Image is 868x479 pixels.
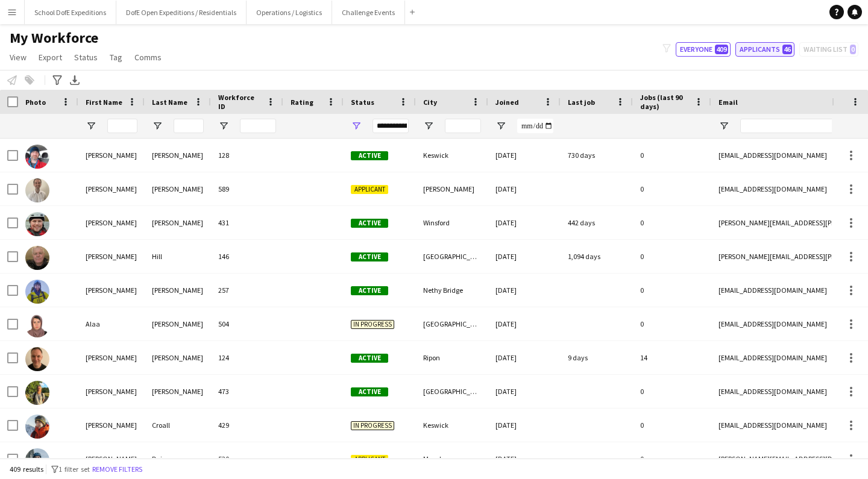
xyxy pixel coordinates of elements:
[145,274,211,307] div: [PERSON_NAME]
[488,307,561,340] div: [DATE]
[78,375,145,408] div: [PERSON_NAME]
[416,172,488,205] div: [PERSON_NAME]
[416,274,488,307] div: Nethy Bridge
[5,49,31,65] a: View
[211,240,283,273] div: 146
[39,52,62,63] span: Export
[445,119,481,133] input: City Filter Input
[25,178,49,202] img: Adam Mather
[782,45,792,54] span: 46
[211,442,283,475] div: 530
[423,98,437,107] span: City
[78,139,145,172] div: [PERSON_NAME]
[351,320,394,329] span: In progress
[145,341,211,374] div: [PERSON_NAME]
[633,139,711,172] div: 0
[351,286,388,295] span: Active
[25,246,49,270] img: Adrian Hill
[416,307,488,340] div: [GEOGRAPHIC_DATA]
[633,206,711,239] div: 0
[25,347,49,371] img: Alex Knill
[116,1,247,24] button: DofE Open Expeditions / Residentials
[488,240,561,273] div: [DATE]
[218,121,229,131] button: Open Filter Menu
[90,463,145,476] button: Remove filters
[351,387,388,396] span: Active
[351,151,388,160] span: Active
[78,206,145,239] div: [PERSON_NAME]
[247,1,332,24] button: Operations / Logistics
[25,280,49,304] img: Aidan Moreno
[351,455,388,464] span: Applicant
[211,341,283,374] div: 124
[211,139,283,172] div: 128
[34,49,67,65] a: Export
[25,415,49,439] img: Alexander Croall
[416,206,488,239] div: Winsford
[488,341,561,374] div: [DATE]
[332,1,405,24] button: Challenge Events
[351,98,374,107] span: Status
[78,442,145,475] div: [PERSON_NAME]
[25,448,49,472] img: Alexander Deiry
[152,98,187,107] span: Last Name
[351,421,394,430] span: In progress
[633,375,711,408] div: 0
[218,93,262,111] span: Workforce ID
[78,409,145,442] div: [PERSON_NAME]
[488,206,561,239] div: [DATE]
[719,121,729,131] button: Open Filter Menu
[416,240,488,273] div: [GEOGRAPHIC_DATA]
[416,409,488,442] div: Keswick
[676,42,731,57] button: Everyone409
[488,409,561,442] div: [DATE]
[351,185,388,194] span: Applicant
[416,139,488,172] div: Keswick
[488,375,561,408] div: [DATE]
[291,98,313,107] span: Rating
[25,145,49,169] img: Adam Edmondson
[416,442,488,475] div: Measham
[351,121,362,131] button: Open Filter Menu
[69,49,102,65] a: Status
[633,172,711,205] div: 0
[495,98,519,107] span: Joined
[351,354,388,363] span: Active
[68,73,82,87] app-action-btn: Export XLSX
[107,119,137,133] input: First Name Filter Input
[633,341,711,374] div: 14
[715,45,728,54] span: 409
[640,93,690,111] span: Jobs (last 90 days)
[633,409,711,442] div: 0
[50,73,64,87] app-action-btn: Advanced filters
[145,307,211,340] div: [PERSON_NAME]
[78,240,145,273] div: [PERSON_NAME]
[423,121,434,131] button: Open Filter Menu
[152,121,163,131] button: Open Filter Menu
[719,98,738,107] span: Email
[86,121,96,131] button: Open Filter Menu
[240,119,276,133] input: Workforce ID Filter Input
[10,29,98,47] span: My Workforce
[78,172,145,205] div: [PERSON_NAME]
[10,52,27,63] span: View
[633,442,711,475] div: 0
[74,52,98,63] span: Status
[145,172,211,205] div: [PERSON_NAME]
[561,206,633,239] div: 442 days
[351,219,388,228] span: Active
[211,409,283,442] div: 429
[86,98,122,107] span: First Name
[145,375,211,408] div: [PERSON_NAME]
[488,172,561,205] div: [DATE]
[58,465,90,474] span: 1 filter set
[25,313,49,337] img: Alaa Hassan
[145,139,211,172] div: [PERSON_NAME]
[145,240,211,273] div: Hill
[25,1,116,24] button: School DofE Expeditions
[561,341,633,374] div: 9 days
[145,442,211,475] div: Deiry
[488,139,561,172] div: [DATE]
[145,409,211,442] div: Croall
[633,274,711,307] div: 0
